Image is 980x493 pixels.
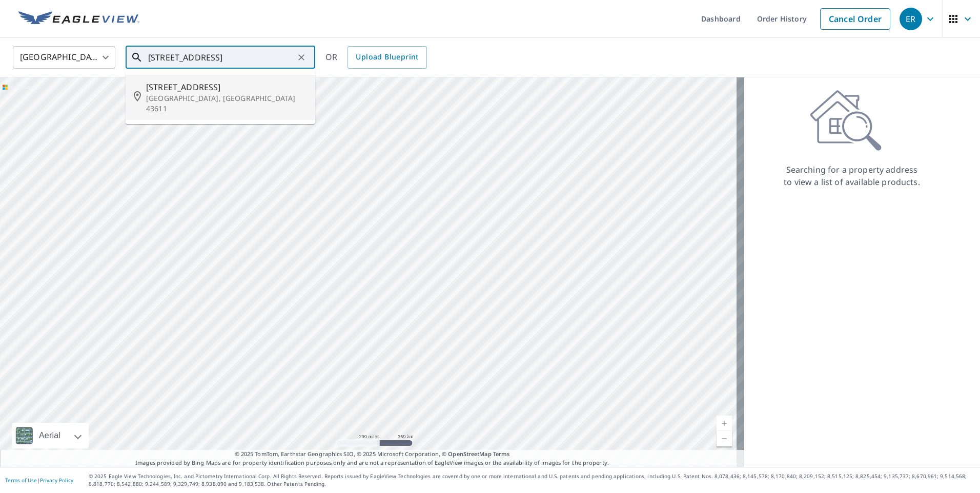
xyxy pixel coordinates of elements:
a: Terms [493,450,510,458]
span: Upload Blueprint [356,51,418,64]
p: © 2025 Eagle View Technologies, Inc. and Pictometry International Corp. All Rights Reserved. Repo... [89,473,975,488]
div: Aerial [36,423,64,448]
a: OpenStreetMap [448,450,491,458]
a: Terms of Use [5,477,37,484]
input: Search by address or latitude-longitude [148,43,294,72]
p: | [5,477,73,483]
a: Upload Blueprint [348,46,426,69]
a: Cancel Order [820,8,890,30]
div: Aerial [12,423,89,448]
a: Current Level 5, Zoom Out [717,431,732,446]
p: [GEOGRAPHIC_DATA], [GEOGRAPHIC_DATA] 43611 [146,93,307,114]
a: Privacy Policy [40,477,73,484]
button: Clear [294,50,309,65]
div: ER [900,8,922,30]
p: Searching for a property address to view a list of available products. [783,163,921,188]
img: EV Logo [18,11,139,27]
span: [STREET_ADDRESS] [146,81,307,93]
a: Current Level 5, Zoom In [717,416,732,431]
span: © 2025 TomTom, Earthstar Geographics SIO, © 2025 Microsoft Corporation, © [235,450,510,459]
div: [GEOGRAPHIC_DATA] [13,43,115,72]
div: OR [325,46,427,69]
